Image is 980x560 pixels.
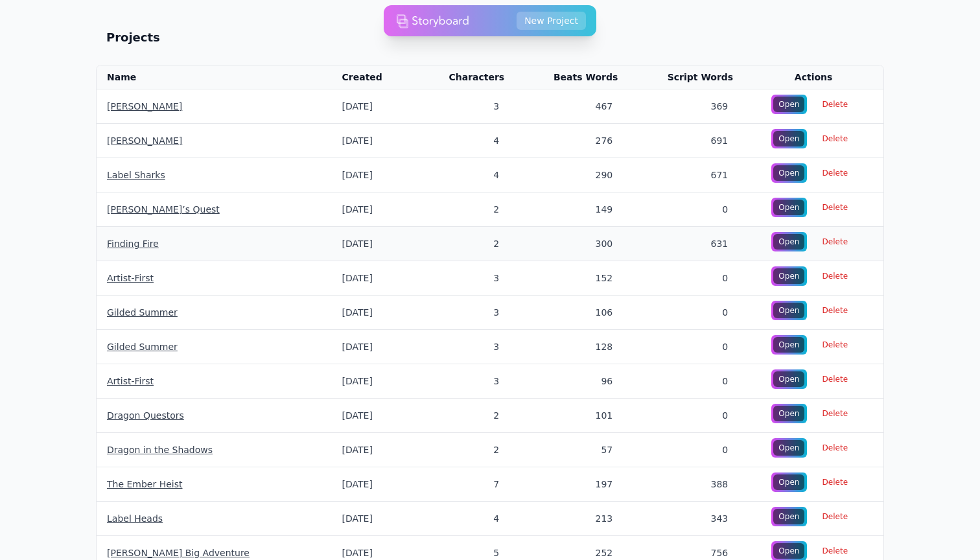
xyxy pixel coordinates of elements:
[815,164,856,182] span: Delete
[771,95,806,114] a: Open
[628,364,743,399] td: 0
[815,473,856,491] span: Delete
[332,124,414,158] td: [DATE]
[413,89,515,124] td: 3
[628,399,743,433] td: 0
[107,170,165,180] a: Label Sharks
[773,234,804,250] div: Open
[107,410,184,421] a: Dragon Questors
[771,438,806,458] a: Open
[107,101,182,111] a: [PERSON_NAME]
[332,502,414,536] td: [DATE]
[97,65,332,89] th: Name
[397,8,469,34] img: storyboard
[515,399,628,433] td: 101
[413,502,515,536] td: 4
[515,433,628,467] td: 57
[107,445,213,455] a: Dragon in the Shadows
[773,303,804,318] div: Open
[515,261,628,296] td: 152
[815,130,856,148] span: Delete
[413,124,515,158] td: 4
[815,301,856,320] span: Delete
[332,261,414,296] td: [DATE]
[771,129,806,148] a: Open
[773,543,804,559] div: Open
[771,507,806,526] a: Open
[332,227,414,261] td: [DATE]
[628,65,743,89] th: Script Words
[773,165,804,181] div: Open
[413,65,515,89] th: Characters
[815,233,856,251] span: Delete
[332,296,414,330] td: [DATE]
[628,124,743,158] td: 691
[815,267,856,285] span: Delete
[515,192,628,227] td: 149
[815,439,856,457] span: Delete
[771,232,806,251] a: Open
[332,89,414,124] td: [DATE]
[332,467,414,502] td: [DATE]
[413,261,515,296] td: 3
[628,158,743,192] td: 671
[771,301,806,320] a: Open
[413,227,515,261] td: 2
[332,433,414,467] td: [DATE]
[332,65,414,89] th: Created
[771,404,806,423] a: Open
[773,200,804,215] div: Open
[107,273,154,283] a: Artist-First
[771,369,806,389] a: Open
[515,124,628,158] td: 276
[515,227,628,261] td: 300
[413,158,515,192] td: 4
[771,472,806,492] a: Open
[107,479,183,489] a: The Ember Heist
[515,65,628,89] th: Beats Words
[773,371,804,387] div: Open
[332,399,414,433] td: [DATE]
[413,433,515,467] td: 2
[815,507,856,526] span: Delete
[773,509,804,524] div: Open
[771,163,806,183] a: Open
[771,198,806,217] a: Open
[815,198,856,216] span: Delete
[332,330,414,364] td: [DATE]
[107,307,178,318] a: Gilded Summer
[107,204,220,215] a: [PERSON_NAME]’s Quest
[107,342,178,352] a: Gilded Summer
[515,296,628,330] td: 106
[628,261,743,296] td: 0
[515,502,628,536] td: 213
[515,364,628,399] td: 96
[413,296,515,330] td: 3
[773,440,804,456] div: Open
[815,95,856,113] span: Delete
[771,266,806,286] a: Open
[628,330,743,364] td: 0
[773,131,804,146] div: Open
[815,370,856,388] span: Delete
[107,135,182,146] a: [PERSON_NAME]
[517,12,586,30] button: New Project
[106,29,160,47] h2: Projects
[413,399,515,433] td: 2
[815,404,856,423] span: Delete
[515,467,628,502] td: 197
[413,364,515,399] td: 3
[332,364,414,399] td: [DATE]
[743,65,883,89] th: Actions
[773,337,804,353] div: Open
[773,406,804,421] div: Open
[773,268,804,284] div: Open
[628,433,743,467] td: 0
[515,158,628,192] td: 290
[413,192,515,227] td: 2
[628,192,743,227] td: 0
[515,89,628,124] td: 467
[515,330,628,364] td: 128
[815,542,856,560] span: Delete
